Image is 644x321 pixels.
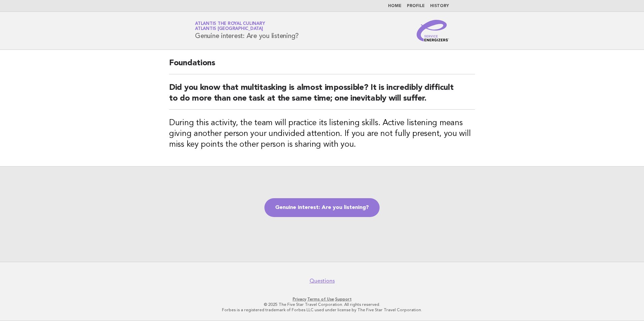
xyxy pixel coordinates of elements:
[195,22,265,31] a: Atlantis the Royal CulinaryAtlantis [GEOGRAPHIC_DATA]
[307,297,334,301] a: Terms of Use
[195,27,263,31] span: Atlantis [GEOGRAPHIC_DATA]
[388,4,401,8] a: Home
[116,302,528,307] p: © 2025 The Five Star Travel Corporation. All rights reserved.
[407,4,425,8] a: Profile
[169,58,475,74] h2: Foundations
[310,278,335,284] a: Questions
[116,307,528,313] p: Forbes is a registered trademark of Forbes LLC used under license by The Five Star Travel Corpora...
[293,297,306,301] a: Privacy
[169,118,475,150] h3: During this activity, the team will practice its listening skills. Active listening means giving ...
[430,4,449,8] a: History
[417,20,449,41] img: Service Energizers
[335,297,352,301] a: Support
[169,82,475,110] h2: Did you know that multitasking is almost impossible? It is incredibly difficult to do more than o...
[264,198,380,217] a: Genuine interest: Are you listening?
[195,22,299,39] h1: Genuine interest: Are you listening?
[116,296,528,302] p: · ·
